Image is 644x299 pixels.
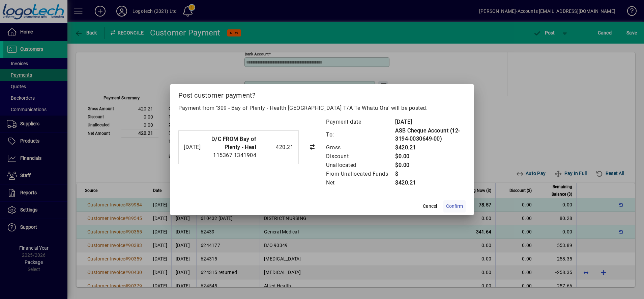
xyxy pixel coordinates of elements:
button: Cancel [419,200,441,213]
td: $420.21 [395,178,466,187]
td: $0.00 [395,152,466,161]
td: Gross [326,143,395,152]
strong: D/C FROM Bay of Plenty - Heal [211,136,257,150]
td: To: [326,126,395,143]
td: From Unallocated Funds [326,170,395,178]
span: Confirm [446,203,463,210]
p: Payment from '309 - Bay of Plenty - Health [GEOGRAPHIC_DATA] T/A Te Whatu Ora' will be posted. [178,104,466,112]
td: $420.21 [395,143,466,152]
span: 115367 1341904 [213,152,256,158]
td: $0.00 [395,161,466,170]
div: 420.21 [260,143,293,151]
td: Payment date [326,118,395,126]
div: [DATE] [184,143,201,151]
td: Net [326,178,395,187]
td: ASB Cheque Account (12-3194-0030649-00) [395,126,466,143]
span: Cancel [423,203,437,210]
td: Discount [326,152,395,161]
td: Unallocated [326,161,395,170]
h2: Post customer payment? [170,84,474,104]
td: [DATE] [395,118,466,126]
td: $ [395,170,466,178]
button: Confirm [443,200,466,213]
